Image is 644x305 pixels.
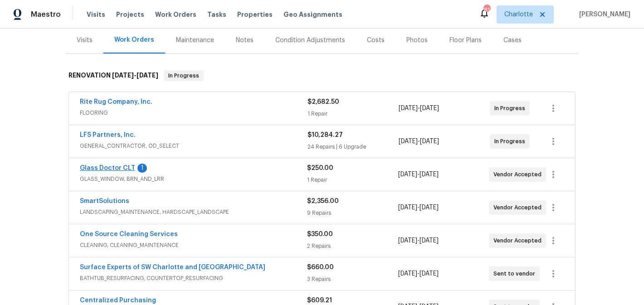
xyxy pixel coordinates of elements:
[576,10,630,19] span: [PERSON_NAME]
[155,10,196,19] span: Work Orders
[420,271,439,277] span: [DATE]
[398,269,439,278] span: -
[176,36,214,45] div: Maintenance
[137,72,158,78] span: [DATE]
[80,231,178,237] a: One Source Cleaning Services
[87,10,105,19] span: Visits
[420,138,439,145] span: [DATE]
[398,204,417,211] span: [DATE]
[399,138,418,145] span: [DATE]
[420,105,439,111] span: [DATE]
[398,271,417,277] span: [DATE]
[367,36,385,45] div: Costs
[68,70,158,81] h6: RENOVATION
[66,61,578,90] div: RENOVATION [DATE]-[DATE]In Progress
[80,297,156,304] a: Centralized Purchasing
[406,36,428,45] div: Photos
[307,242,398,251] div: 2 Repairs
[307,264,334,271] span: $660.00
[307,175,398,184] div: 1 Repair
[207,11,226,18] span: Tasks
[237,10,273,19] span: Properties
[80,174,307,184] span: GLASS_WINDOW, BRN_AND_LRR
[137,164,147,173] div: 1
[307,275,398,284] div: 3 Repairs
[398,203,439,212] span: -
[399,105,418,111] span: [DATE]
[236,36,254,45] div: Notes
[80,241,307,250] span: CLEANING, CLEANING_MAINTENANCE
[307,132,343,138] span: $10,284.27
[494,104,529,113] span: In Progress
[493,170,545,179] span: Vendor Accepted
[307,165,333,171] span: $250.00
[80,274,307,283] span: BATHTUB_RESURFACING, COUNTERTOP_RESURFACING
[283,10,342,19] span: Geo Assignments
[398,171,417,178] span: [DATE]
[483,5,490,15] div: 81
[420,171,439,178] span: [DATE]
[449,36,482,45] div: Floor Plans
[494,137,529,146] span: In Progress
[116,10,144,19] span: Projects
[399,137,439,146] span: -
[112,72,158,78] span: -
[80,198,129,204] a: SmartSolutions
[80,132,136,138] a: LFS Partners, Inc.
[493,236,545,245] span: Vendor Accepted
[307,99,339,105] span: $2,682.50
[398,170,439,179] span: -
[80,165,135,171] a: Glass Doctor CLT
[420,204,439,211] span: [DATE]
[80,264,265,271] a: Surface Experts of SW Charlotte and [GEOGRAPHIC_DATA]
[420,237,439,244] span: [DATE]
[493,203,545,212] span: Vendor Accepted
[80,108,307,117] span: FLOORING
[307,109,399,118] div: 1 Repair
[307,142,399,151] div: 24 Repairs | 6 Upgrade
[399,104,439,113] span: -
[165,71,203,80] span: In Progress
[398,237,417,244] span: [DATE]
[112,72,134,78] span: [DATE]
[493,269,539,278] span: Sent to vendor
[80,99,152,105] a: Rite Rug Company, Inc.
[275,36,345,45] div: Condition Adjustments
[307,208,398,218] div: 9 Repairs
[31,10,61,19] span: Maestro
[504,10,533,19] span: Charlotte
[307,198,339,204] span: $2,356.00
[77,36,93,45] div: Visits
[307,231,333,237] span: $350.00
[80,208,307,217] span: LANDSCAPING_MAINTENANCE, HARDSCAPE_LANDSCAPE
[398,236,439,245] span: -
[307,297,332,304] span: $609.21
[80,141,307,150] span: GENERAL_CONTRACTOR, OD_SELECT
[114,35,154,44] div: Work Orders
[503,36,522,45] div: Cases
